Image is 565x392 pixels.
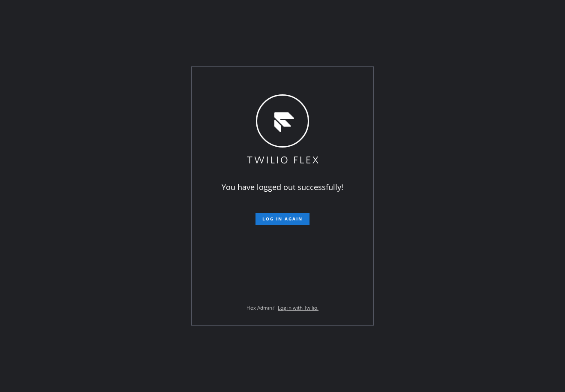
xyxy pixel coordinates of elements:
[222,182,343,192] span: You have logged out successfully!
[262,216,303,222] span: Log in again
[255,213,310,225] button: Log in again
[246,304,274,311] span: Flex Admin?
[278,304,319,311] a: Log in with Twilio.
